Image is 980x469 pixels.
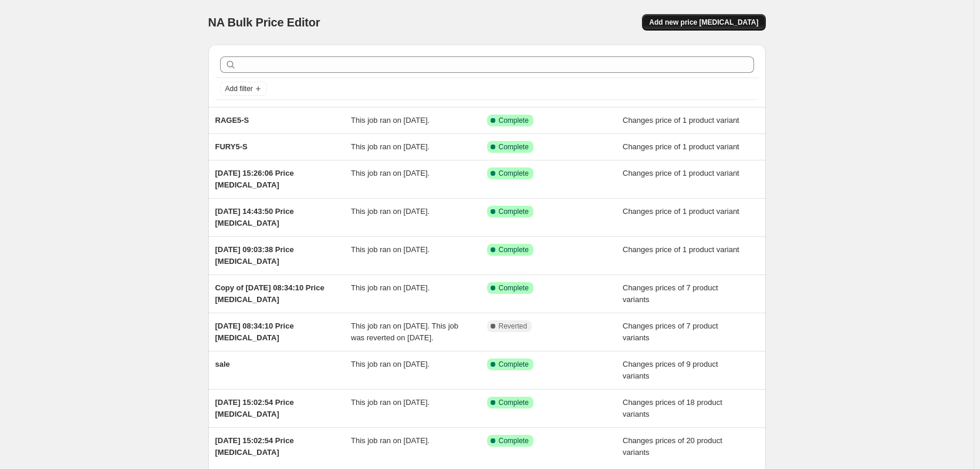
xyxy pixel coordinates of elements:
[215,283,325,304] span: Copy of [DATE] 08:34:10 Price [MEDICAL_DATA]
[351,142,430,151] span: This job ran on [DATE].
[623,436,722,457] span: Changes prices of 20 product variants
[225,84,253,93] span: Add filter
[499,360,529,369] span: Complete
[499,169,529,178] span: Complete
[351,398,430,407] span: This job ran on [DATE].
[351,321,458,342] span: This job ran on [DATE]. This job was reverted on [DATE].
[351,116,430,125] span: This job ran on [DATE].
[208,16,320,29] span: NA Bulk Price Editor
[623,283,718,304] span: Changes prices of 7 product variants
[499,245,529,254] span: Complete
[215,116,249,125] span: RAGE5-S
[351,360,430,369] span: This job ran on [DATE].
[499,398,529,407] span: Complete
[351,207,430,216] span: This job ran on [DATE].
[499,207,529,216] span: Complete
[351,245,430,254] span: This job ran on [DATE].
[499,436,529,445] span: Complete
[623,169,739,177] span: Changes price of 1 product variant
[499,321,528,331] span: Reverted
[220,82,267,96] button: Add filter
[215,398,294,418] span: [DATE] 15:02:54 Price [MEDICAL_DATA]
[642,14,765,31] button: Add new price [MEDICAL_DATA]
[215,245,294,266] span: [DATE] 09:03:38 Price [MEDICAL_DATA]
[623,116,739,125] span: Changes price of 1 product variant
[351,169,430,177] span: This job ran on [DATE].
[215,169,294,189] span: [DATE] 15:26:06 Price [MEDICAL_DATA]
[623,321,718,342] span: Changes prices of 7 product variants
[351,283,430,292] span: This job ran on [DATE].
[215,207,294,227] span: [DATE] 14:43:50 Price [MEDICAL_DATA]
[623,398,722,418] span: Changes prices of 18 product variants
[499,142,529,152] span: Complete
[623,360,718,380] span: Changes prices of 9 product variants
[623,207,739,216] span: Changes price of 1 product variant
[215,360,230,369] span: sale
[499,283,529,293] span: Complete
[215,436,294,457] span: [DATE] 15:02:54 Price [MEDICAL_DATA]
[623,142,739,151] span: Changes price of 1 product variant
[215,142,248,151] span: FURY5-S
[649,18,758,27] span: Add new price [MEDICAL_DATA]
[499,116,529,125] span: Complete
[215,321,294,342] span: [DATE] 08:34:10 Price [MEDICAL_DATA]
[351,436,430,445] span: This job ran on [DATE].
[623,245,739,254] span: Changes price of 1 product variant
